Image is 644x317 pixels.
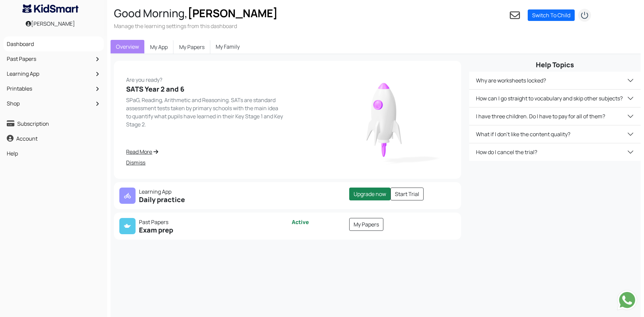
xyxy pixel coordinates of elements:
[617,290,637,310] img: Send whatsapp message to +442080035976
[119,226,283,234] h5: Exam prep
[22,4,78,13] img: KidSmart logo
[5,98,102,109] a: Shop
[349,188,390,200] a: Upgrade now
[126,85,283,93] h5: SATS Year 2 and 6
[5,38,102,50] a: Dashboard
[210,40,245,53] a: My Family
[469,107,640,125] button: I have three children. Do I have to pay for all of them?
[5,53,102,65] a: Past Papers
[5,133,102,144] a: Account
[469,61,640,69] h5: Help Topics
[469,143,640,161] button: How do I cancel the trial?
[578,8,591,22] img: logout2.png
[469,90,640,107] button: How can I go straight to vocabulary and skip other subjects?
[119,196,283,204] h5: Daily practice
[188,6,278,21] span: [PERSON_NAME]
[5,148,102,159] a: Help
[144,40,173,54] a: My App
[126,96,283,128] p: SPaG, Reading, Arithmetic and Reasoning. SATs are standard assessment tests taken by primary scho...
[349,218,383,231] a: My Papers
[469,72,640,89] button: Why are worksheets locked?
[126,158,283,167] a: Dismiss
[114,7,278,20] h2: Good Morning,
[126,148,283,156] a: Read More
[5,68,102,79] a: Learning App
[119,218,283,226] p: Past Papers
[390,188,424,200] a: Start Trial
[5,83,102,94] a: Printables
[126,73,283,84] p: Are you ready?
[292,218,309,226] span: Active
[111,40,144,53] a: Overview
[528,9,575,21] a: Switch To Child
[173,40,210,54] a: My Papers
[319,73,449,167] img: rocket
[119,188,283,196] p: Learning App
[5,118,102,129] a: Subscription
[114,22,278,30] h3: Manage the learning settings from this dashboard
[469,125,640,143] button: What if I don't like the content quality?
